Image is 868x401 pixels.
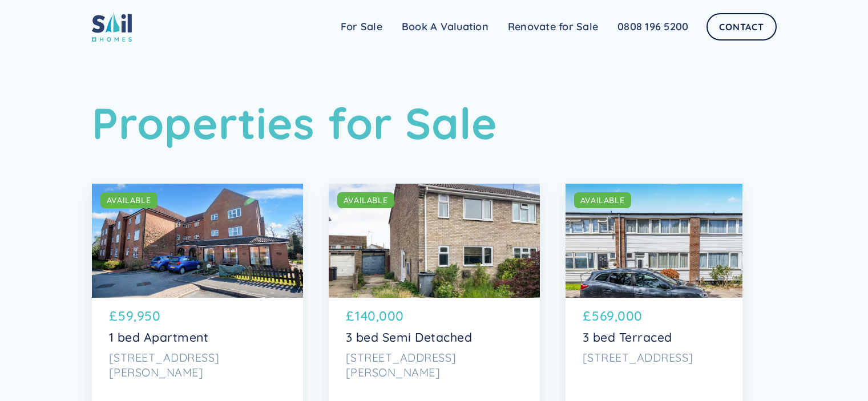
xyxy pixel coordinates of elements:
a: Renovate for Sale [498,15,608,38]
h1: Properties for Sale [92,97,777,149]
p: 140,000 [355,306,404,326]
a: 0808 196 5200 [608,15,698,38]
p: £ [109,306,118,326]
p: 1 bed Apartment [109,330,286,345]
a: Book A Valuation [392,15,498,38]
div: AVAILABLE [580,195,625,206]
p: [STREET_ADDRESS][PERSON_NAME] [346,350,523,379]
p: [STREET_ADDRESS][PERSON_NAME] [109,350,286,379]
p: 3 bed Semi Detached [346,330,523,345]
p: 569,000 [592,306,643,326]
div: AVAILABLE [344,195,388,206]
div: AVAILABLE [107,195,151,206]
p: 3 bed Terraced [583,330,725,345]
p: £ [346,306,354,326]
a: For Sale [331,15,392,38]
p: [STREET_ADDRESS] [583,350,725,365]
a: Contact [706,13,776,40]
p: £ [583,306,591,326]
img: sail home logo colored [92,11,132,42]
p: 59,950 [118,306,160,326]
